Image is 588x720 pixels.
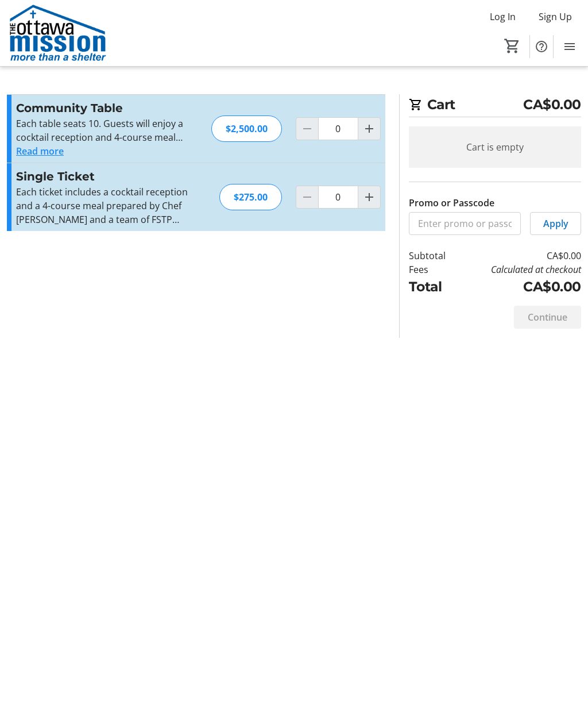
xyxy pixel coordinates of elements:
[7,5,109,62] img: The Ottawa Mission's Logo
[459,277,581,297] td: CA$0.00
[530,213,581,236] button: Apply
[530,36,553,59] button: Help
[523,95,581,115] span: CA$0.00
[502,36,523,57] button: Cart
[409,197,494,210] label: Promo or Passcode
[318,186,358,209] input: Single Ticket Quantity
[481,8,525,26] button: Log In
[16,145,64,159] button: Read more
[459,263,581,277] td: Calculated at checkout
[539,10,572,24] span: Sign Up
[358,187,380,209] button: Increment by one
[409,263,459,277] td: Fees
[358,118,380,140] button: Increment by one
[16,186,188,240] span: Each ticket includes a cocktail reception and a 4-course meal prepared by Chef [PERSON_NAME] and ...
[409,95,581,118] h2: Cart
[211,116,282,143] div: $2,500.00
[16,168,206,186] h3: Single Ticket
[558,36,581,59] button: Menu
[16,117,198,145] p: Each table seats 10. Guests will enjoy a cocktail reception and 4-course meal prepared by Chef [P...
[409,127,581,168] div: Cart is empty
[409,213,521,236] input: Enter promo or passcode
[543,217,568,231] span: Apply
[16,100,198,117] h3: Community Table
[409,277,459,297] td: Total
[459,249,581,263] td: CA$0.00
[529,8,581,26] button: Sign Up
[318,118,358,141] input: Community Table Quantity
[490,10,516,24] span: Log In
[219,184,282,211] div: $275.00
[409,249,459,263] td: Subtotal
